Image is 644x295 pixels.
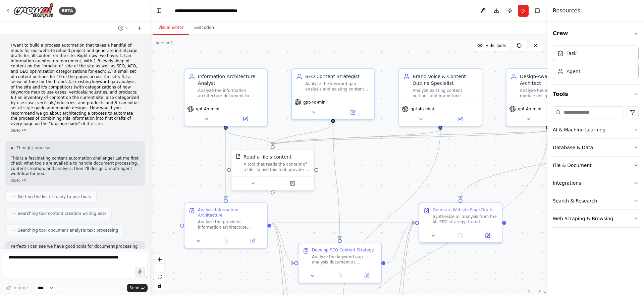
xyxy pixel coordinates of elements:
a: React Flow attribution [528,290,546,294]
p: Perfect! I can see we have good tools for document processing and content analysis. Now let me de... [11,244,140,265]
div: FileReadToolRead a file's contentA tool that reads the content of a file. To use this tool, provi... [231,149,315,191]
button: No output available [212,237,240,245]
div: Read a file's content [244,154,291,160]
div: Brand Voice & Content Outline SpecialistAnalyze existing content outlines and brand tone guidelin... [398,68,482,126]
nav: breadcrumb [175,7,237,14]
div: Develop SEO Content StrategyAnalyze the keyword gap analysis document at {keyword_analysis_path} ... [298,243,382,283]
button: Search & Research [553,192,639,210]
span: gpt-4o-mini [518,106,541,112]
span: Improve [12,285,29,291]
button: Send [127,284,148,292]
button: Open in side panel [273,179,311,187]
div: Synthesize all analysis from the IA, SEO strategy, brand framework, and design requirements to ge... [433,214,498,225]
span: Send [129,285,140,291]
div: SEO Content Strategist [305,73,370,80]
button: Database & Data [553,139,639,156]
button: Improve [3,284,32,292]
div: Develop SEO Content Strategy [312,247,374,253]
div: Design-Aware Content Architect [520,73,585,86]
g: Edge from 0082a516-801c-41ee-96c3-591970b2e6b5 to cd67b2fb-af5a-4fcd-81e9-c92f950b78e8 [271,220,294,267]
span: ▶ [11,145,14,151]
div: Analyze Information Architecture [198,207,263,218]
button: Click to speak your automation idea [135,267,145,277]
div: 08:46 PM [11,178,140,183]
img: FileReadTool [235,154,241,159]
button: Hide right sidebar [533,6,542,15]
div: Version 1 [156,40,173,46]
button: Hide left sidebar [154,6,164,15]
button: Crew [553,24,639,43]
button: No output available [326,272,354,280]
button: Open in side panel [476,232,499,240]
button: File & Document [553,157,639,174]
div: Generate Website Page Drafts [433,207,493,213]
button: zoom out [155,264,164,273]
div: Analyze the style guide and module designs to understand content formatting requirements, module ... [520,88,585,99]
button: Tools [553,85,639,104]
g: Edge from b11d516e-f020-4ae5-99bd-40c70553ecf0 to b9082a3d-f15f-41d4-9c0a-10296dc12ba5 [222,130,276,145]
g: Edge from cd67b2fb-af5a-4fcd-81e9-c92f950b78e8 to 09a99ebd-4e15-4aab-8e98-96585c66b6c8 [385,220,415,267]
button: Start a new chat [134,24,145,32]
g: Edge from f744a2e9-1f0d-48ef-b876-17a3bbb78f8f to b9082a3d-f15f-41d4-9c0a-10296dc12ba5 [269,123,336,145]
span: Thought process [16,145,50,151]
div: Analyze existing content outlines and brand tone guidelines to establish consistent messaging fra... [413,88,478,99]
button: Open in side panel [241,237,264,245]
span: Getting the list of ready-to-use tools [18,194,91,199]
div: BETA [59,7,76,15]
div: Task [567,50,577,57]
div: A tool that reads the content of a file. To use this tool, provide a 'file_path' parameter with t... [244,162,310,172]
div: Analyze the keyword gap analysis document at {keyword_analysis_path} and existing content invento... [312,254,377,265]
button: No output available [446,232,475,240]
p: I want to build a process automation that takes a handful of inputs for our website rebuild proje... [11,43,140,127]
button: Execution [189,21,219,35]
button: Hide Tools [473,40,510,51]
div: Analyze the keyword gap analysis and existing content inventory to develop SEO-optimized content ... [305,81,370,92]
div: Brand Voice & Content Outline Specialist [413,73,478,86]
button: zoom in [155,255,164,264]
div: Information Architecture AnalystAnalyze the information architecture document to extract and cate... [184,68,268,126]
button: Open in side panel [334,108,372,116]
div: Tools [553,104,639,233]
div: Generate Website Page DraftsSynthesize all analysis from the IA, SEO strategy, brand framework, a... [419,202,502,243]
button: Visual Editor [153,21,189,35]
button: ▶Thought process [11,145,50,151]
div: Agent [567,68,580,75]
button: toggle interactivity [155,281,164,290]
div: Analyze the provided information architecture document located at {ia_document_path} to extract a... [198,219,263,230]
div: Design-Aware Content ArchitectAnalyze the style guide and module designs to understand content fo... [506,68,590,126]
button: Open in side panel [441,115,479,123]
h4: Resources [553,7,580,15]
span: Hide Tools [485,43,506,48]
img: Logo [13,3,54,18]
button: AI & Machine Learning [553,121,639,138]
button: Integrations [553,174,639,192]
div: Crew [553,43,639,84]
div: Information Architecture Analyst [198,73,263,86]
button: Open in side panel [226,115,264,123]
div: SEO Content StrategistAnalyze the keyword gap analysis and existing content inventory to develop ... [291,68,375,120]
g: Edge from b11d516e-f020-4ae5-99bd-40c70553ecf0 to 0082a516-801c-41ee-96c3-591970b2e6b5 [222,130,229,199]
g: Edge from f744a2e9-1f0d-48ef-b876-17a3bbb78f8f to cd67b2fb-af5a-4fcd-81e9-c92f950b78e8 [330,123,343,239]
span: Searching tool content creation writing SEO [18,211,106,216]
button: fit view [155,273,164,281]
button: Switch to previous chat [115,24,131,32]
p: This is a fascinating content automation challenge! Let me first check what tools are available t... [11,156,140,177]
span: gpt-4o-mini [411,106,434,112]
span: Searching tool document analysis text processing [18,228,118,233]
div: 08:46 PM [11,128,140,133]
div: Analyze Information ArchitectureAnalyze the provided information architecture document located at... [184,202,268,248]
button: Web Scraping & Browsing [553,210,639,227]
g: Edge from 0082a516-801c-41ee-96c3-591970b2e6b5 to 09a99ebd-4e15-4aab-8e98-96585c66b6c8 [271,220,415,226]
button: Open in side panel [355,272,378,280]
span: gpt-4o-mini [196,106,219,112]
span: gpt-4o-mini [303,100,327,105]
div: React Flow controls [155,255,164,290]
div: Analyze the information architecture document to extract and categorize all pages requiring conte... [198,88,263,99]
